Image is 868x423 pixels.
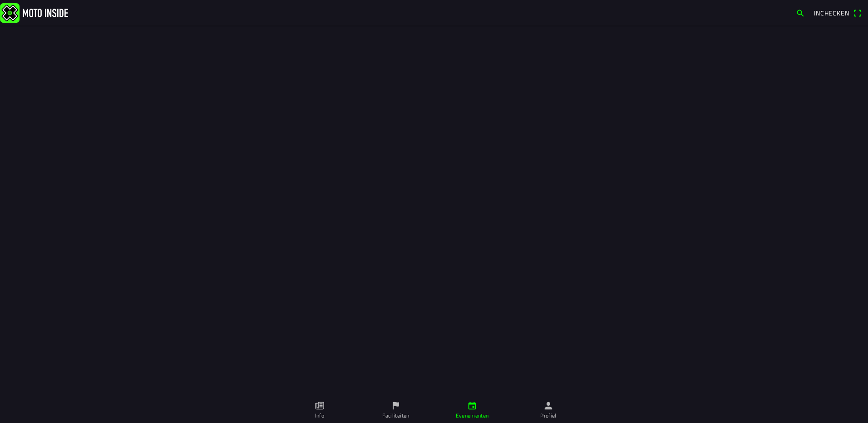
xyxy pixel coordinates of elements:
[315,401,325,411] ion-icon: paper
[467,401,477,411] ion-icon: calendar
[456,412,489,420] ion-label: Evenementen
[814,8,849,18] span: Inchecken
[391,401,401,411] ion-icon: flag
[540,412,557,420] ion-label: Profiel
[543,401,553,411] ion-icon: person
[315,412,324,420] ion-label: Info
[809,5,866,20] a: Incheckenqr scanner
[791,5,809,20] a: search
[382,412,409,420] ion-label: Faciliteiten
